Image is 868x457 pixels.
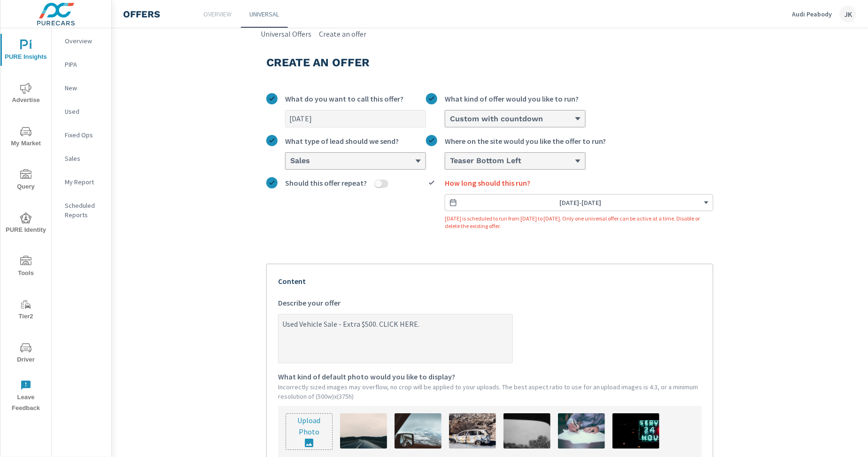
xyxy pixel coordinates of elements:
p: Overview [203,9,232,19]
img: description [558,413,605,449]
input: What type of lead should we send? [289,157,290,165]
span: What do you want to call this offer? [285,93,403,104]
p: New [65,83,104,93]
p: Overview [65,36,104,46]
div: JK [840,6,857,23]
a: Create an offer [319,28,366,39]
p: PIPA [65,60,104,69]
h6: Sales [290,156,310,165]
span: Query [3,169,48,192]
span: Where on the site would you like the offer to run? [445,135,606,147]
div: Fixed Ops [52,128,111,142]
div: nav menu [0,28,51,418]
span: What type of lead should we send? [285,135,399,147]
h3: Create an offer [266,55,370,71]
h4: Offers [123,8,160,20]
p: My Report [65,177,104,187]
p: Incorrectly sized images may overflow, no crop will be applied to your uploads. The best aspect r... [278,382,702,401]
button: Should this offer repeat? [375,180,382,188]
span: How long should this run? [445,177,530,189]
div: Scheduled Reports [52,198,111,222]
p: Universal [250,9,279,19]
img: description [449,413,496,449]
span: Leave Feedback [3,380,48,414]
span: [DATE] - [DATE] [560,198,602,207]
span: My Market [3,126,48,149]
span: [DATE] is scheduled to run from [DATE] to [DATE]. Only one universal offer can be active at a tim... [445,211,713,230]
input: What do you want to call this offer? [286,110,426,127]
p: Audi Peabody [792,10,832,18]
a: Universal Offers [261,28,311,39]
p: Scheduled Reports [65,201,104,220]
img: description [612,413,659,449]
span: Describe your offer [278,297,341,308]
span: Tier2 [3,299,48,322]
span: Tools [3,256,48,279]
div: Used [52,104,111,118]
p: Sales [65,154,104,163]
span: What kind of offer would you like to run? [445,93,579,104]
div: My Report [52,175,111,189]
span: What kind of default photo would you like to display? [278,371,455,382]
button: How long should this run?[DATE] is scheduled to run from [DATE] to [DATE]. Only one universal off... [445,194,713,211]
span: PURE Insights [3,39,48,63]
h6: Custom with countdown [450,114,543,124]
span: PURE Identity [3,213,48,236]
img: description [504,413,550,449]
div: PIPA [52,57,111,71]
div: Overview [52,34,111,48]
img: description [340,413,387,449]
textarea: Describe your offer [279,316,512,363]
p: Fixed Ops [65,130,104,140]
p: Content [278,276,702,287]
span: Advertise [3,83,48,106]
input: Where on the site would you like the offer to run? [449,157,450,165]
span: Should this offer repeat? [285,177,367,189]
span: Driver [3,342,48,365]
img: description [395,413,442,449]
h6: Teaser Bottom Left [450,156,521,165]
div: New [52,81,111,95]
div: Sales [52,151,111,165]
p: Used [65,107,104,116]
